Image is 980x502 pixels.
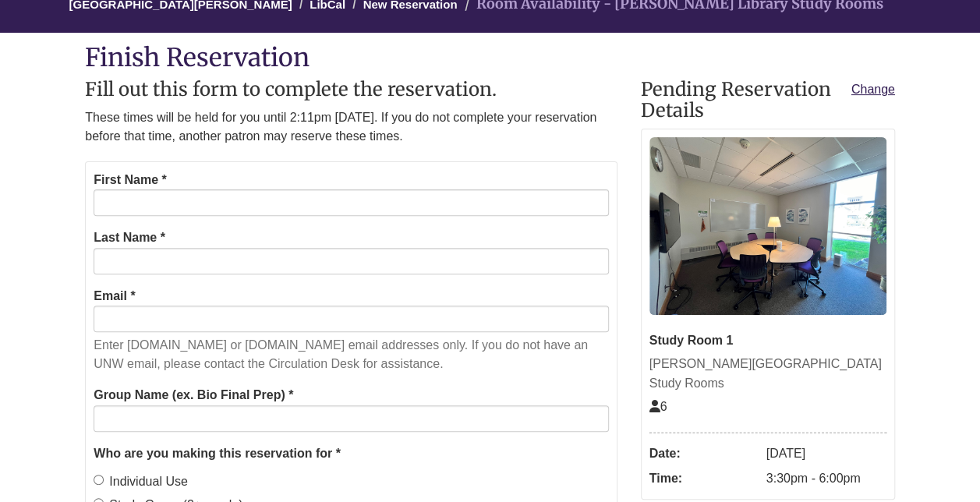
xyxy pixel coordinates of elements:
[94,475,104,485] input: Individual Use
[766,441,886,466] dd: [DATE]
[649,137,886,315] img: Study Room 1
[85,44,894,72] h1: Finish Reservation
[649,441,759,466] dt: Date:
[94,444,608,464] legend: Who are you making this reservation for *
[649,354,886,394] div: [PERSON_NAME][GEOGRAPHIC_DATA] Study Rooms
[641,80,895,121] h2: Pending Reservation Details
[85,80,617,100] h2: Fill out this form to complete the reservation.
[94,286,135,306] label: Email *
[649,400,667,413] span: The capacity of this space
[851,80,895,100] a: Change
[94,336,608,373] p: Enter [DOMAIN_NAME] or [DOMAIN_NAME] email addresses only. If you do not have an UNW email, pleas...
[649,331,886,351] div: Study Room 1
[766,466,886,491] dd: 3:30pm - 6:00pm
[649,466,759,491] dt: Time:
[85,108,617,146] p: These times will be held for you until 2:11pm [DATE]. If you do not complete your reservation bef...
[94,385,293,405] label: Group Name (ex. Bio Final Prep) *
[94,228,165,248] label: Last Name *
[94,472,188,492] label: Individual Use
[94,170,166,190] label: First Name *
